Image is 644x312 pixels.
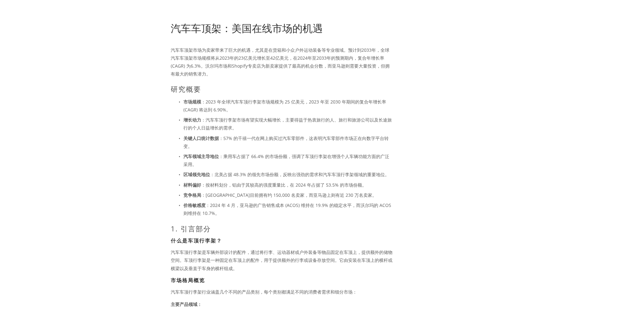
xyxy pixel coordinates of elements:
[171,301,202,307] font: 主要产品领域：
[183,202,206,208] font: 价格敏感度
[201,192,377,198] font: ：[GEOGRAPHIC_DATA]目前拥有约 150,000 名卖家，而亚马逊上则有近 230 万名卖家。
[183,117,392,131] font: ：汽车车顶行李架市场有望实现大幅增长，主要得益于热衷旅行的人、旅行和旅游公司以及长途旅行的个人日益增长的需求。
[183,171,210,177] font: 区域领先地位
[183,153,219,159] font: 汽车领域主导地位
[171,277,205,284] font: 市场格局概览
[183,192,201,198] font: 竞争格局
[183,153,389,167] font: ：乘用车占据了 66.4% 的市场份额，强调了车顶行李架在增强个人车辆功能方面的广泛采用。
[183,135,219,141] font: 关键人口统计数据
[183,117,201,123] font: 增长动力
[183,202,392,216] font: ：2024 年 4 月，亚马逊的广告销售成本 (ACOS) 维持在 19.9% 的稳定水平，而沃尔玛的 ACOS 则维持在 10.7%。
[171,237,222,244] font: 什么是车顶行李架？
[171,84,201,94] font: 研究概要
[171,224,211,233] font: 1. 引言部分
[183,135,389,149] font: ：57% 的千禧一代在网上购买过汽车零部件，这表明汽车零部件市场正在向数字平台转变。
[171,289,357,295] font: 汽车车顶行李架行业涵盖几个不同的产品类别，每个类别都满足不同的消费者需求和细分市场：
[183,99,201,105] font: 市场规模
[183,182,201,188] font: 材料偏好
[210,171,389,177] font: ：北美占据 48.3% 的领先市场份额，反映出强劲的需求和汽车车顶行李架领域的重要地位。
[171,47,390,77] font: 汽车车顶架市场为卖家带来了巨大的机遇，尤其是在货箱和小众户外运动装备等专业领域。预计到2033年，全球汽车车顶架市场规模将从2023年的23亿美元增长至42亿美元，在2024年至2033年的预测...
[171,249,392,271] font: 汽车车顶行李架是车辆外部设计的配件，通过将行李、运动器材或户外装备等物品固定在车顶上，提供额外的储物空间。车顶行李架是一种固定在车顶上的配件，用于提供额外的行李或设备存放空间。它由安装在车顶上的...
[171,21,323,35] a: 汽车车顶架：美国在线市场的机遇
[183,99,387,113] font: ：2023 年全球汽车车顶行李架市场规模为 25 亿美元，2023 年至 2030 年期间的复合年增长率 (CAGR) 将达到 6.90%。
[201,182,367,188] font: ：按材料划分，铝由于其较高的强度重量比，在 2024 年占据了 53.5% 的市场份额。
